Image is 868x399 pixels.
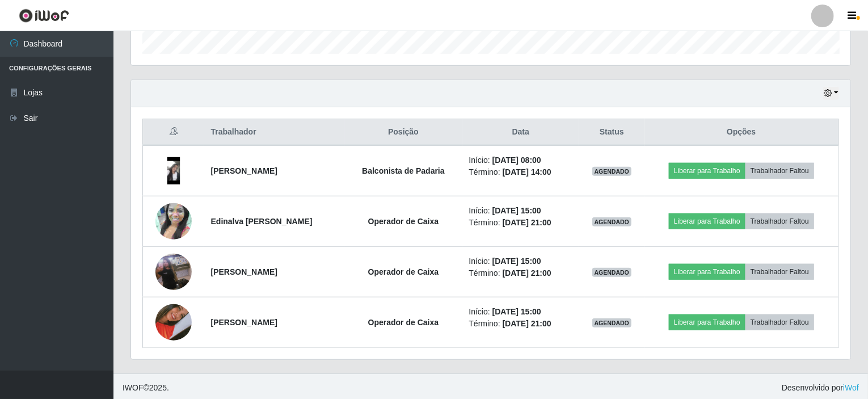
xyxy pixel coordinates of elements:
[469,267,573,279] li: Término:
[503,319,551,328] time: [DATE] 21:00
[362,166,445,175] strong: Balconista de Padaria
[644,119,839,146] th: Opções
[155,240,192,304] img: 1725070298663.jpeg
[123,383,144,392] span: IWOF
[204,119,345,146] th: Trabalhador
[492,257,541,266] time: [DATE] 15:00
[492,307,541,316] time: [DATE] 15:00
[592,268,632,277] span: AGENDADO
[503,167,551,177] time: [DATE] 14:00
[155,189,192,254] img: 1650687338616.jpeg
[745,264,814,280] button: Trabalhador Faltou
[368,318,439,327] strong: Operador de Caixa
[492,206,541,215] time: [DATE] 15:00
[368,267,439,276] strong: Operador de Caixa
[211,166,277,175] strong: [PERSON_NAME]
[503,218,551,227] time: [DATE] 21:00
[469,306,573,318] li: Início:
[155,290,192,355] img: 1732041144811.jpeg
[592,217,632,226] span: AGENDADO
[782,382,859,394] span: Desenvolvido por
[669,213,745,229] button: Liberar para Trabalho
[368,217,439,226] strong: Operador de Caixa
[503,268,551,278] time: [DATE] 21:00
[579,119,644,146] th: Status
[669,163,745,179] button: Liberar para Trabalho
[469,154,573,166] li: Início:
[344,119,462,146] th: Posição
[843,383,859,392] a: iWof
[469,166,573,178] li: Término:
[469,217,573,229] li: Término:
[155,157,192,184] img: 1737655206181.jpeg
[469,318,573,330] li: Término:
[669,264,745,280] button: Liberar para Trabalho
[211,318,277,327] strong: [PERSON_NAME]
[592,318,632,327] span: AGENDADO
[669,314,745,330] button: Liberar para Trabalho
[19,9,69,23] img: CoreUI Logo
[469,205,573,217] li: Início:
[745,163,814,179] button: Trabalhador Faltou
[469,255,573,267] li: Início:
[211,217,313,226] strong: Edinalva [PERSON_NAME]
[592,167,632,176] span: AGENDADO
[745,213,814,229] button: Trabalhador Faltou
[123,382,169,394] span: © 2025 .
[745,314,814,330] button: Trabalhador Faltou
[462,119,580,146] th: Data
[492,156,541,165] time: [DATE] 08:00
[211,267,277,276] strong: [PERSON_NAME]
